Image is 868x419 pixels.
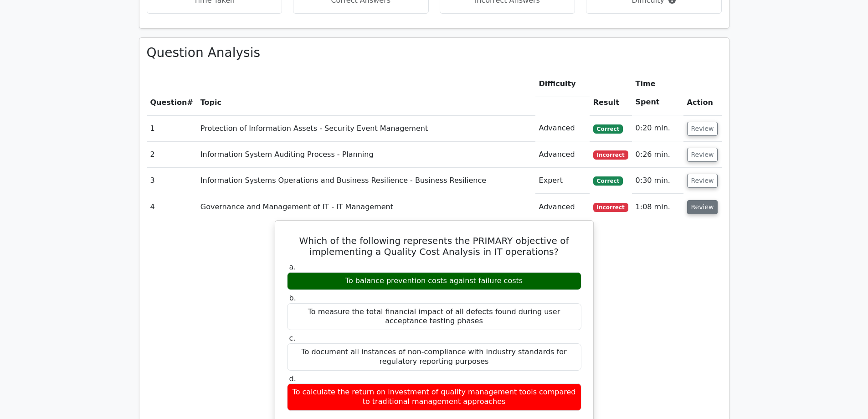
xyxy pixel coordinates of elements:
span: Correct [593,124,623,134]
span: a. [289,263,296,271]
span: c. [289,334,296,342]
div: To document all instances of non-compliance with industry standards for regulatory reporting purp... [287,343,581,371]
td: 0:30 min. [632,168,683,194]
th: Topic [197,71,535,115]
td: Governance and Management of IT - IT Management [197,194,535,220]
th: Action [683,71,722,115]
span: d. [289,374,296,383]
span: Incorrect [593,150,628,160]
span: Question [150,98,187,107]
th: Time Spent [632,71,683,115]
td: Advanced [535,142,590,168]
span: Incorrect [593,203,628,212]
th: Difficulty [535,71,590,97]
td: 3 [147,168,197,194]
td: 0:26 min. [632,142,683,168]
span: b. [289,294,296,302]
button: Review [687,200,718,214]
div: To calculate the return on investment of quality management tools compared to traditional managem... [287,383,581,411]
h3: Question Analysis [147,45,722,61]
td: Expert [535,168,590,194]
div: To measure the total financial impact of all defects found during user acceptance testing phases [287,303,581,331]
td: 4 [147,194,197,220]
button: Review [687,148,718,162]
td: Protection of Information Assets - Security Event Management [197,115,535,141]
th: Result [590,71,632,115]
td: Advanced [535,194,590,220]
td: 1:08 min. [632,194,683,220]
th: # [147,71,197,115]
td: Information Systems Operations and Business Resilience - Business Resilience [197,168,535,194]
h5: Which of the following represents the PRIMARY objective of implementing a Quality Cost Analysis i... [286,235,582,257]
span: Correct [593,176,623,186]
td: 0:20 min. [632,115,683,141]
td: 1 [147,115,197,141]
button: Review [687,122,718,136]
td: Advanced [535,115,590,141]
td: 2 [147,142,197,168]
button: Review [687,174,718,188]
td: Information System Auditing Process - Planning [197,142,535,168]
div: To balance prevention costs against failure costs [287,272,581,290]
